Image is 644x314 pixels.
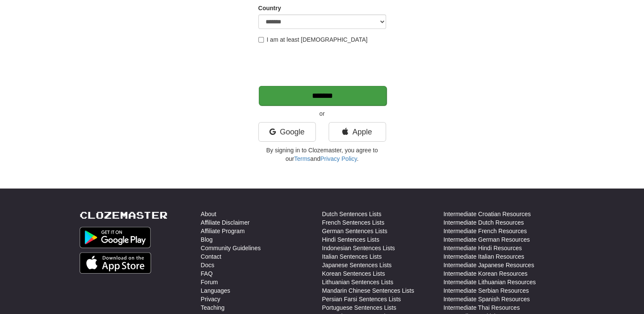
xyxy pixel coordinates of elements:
a: About [201,210,217,218]
label: I am at least [DEMOGRAPHIC_DATA] [258,35,368,44]
a: Intermediate German Resources [444,235,530,244]
a: Intermediate Lithuanian Resources [444,278,536,286]
a: Mandarin Chinese Sentences Lists [322,286,414,295]
a: Google [258,122,316,142]
a: Teaching [201,303,225,312]
p: By signing in to Clozemaster, you agree to our and . [258,146,386,163]
a: French Sentences Lists [322,218,384,227]
img: Get it on Google Play [80,227,151,248]
p: or [258,109,386,118]
a: Intermediate Korean Resources [444,269,528,278]
a: Indonesian Sentences Lists [322,244,395,252]
a: German Sentences Lists [322,227,387,235]
a: Intermediate Croatian Resources [444,210,531,218]
a: Hindi Sentences Lists [322,235,380,244]
a: Docs [201,261,215,269]
a: Community Guidelines [201,244,261,252]
a: Clozemaster [80,210,168,220]
a: Terms [294,155,310,162]
a: Lithuanian Sentences Lists [322,278,393,286]
a: Intermediate French Resources [444,227,527,235]
input: I am at least [DEMOGRAPHIC_DATA] [258,37,264,43]
a: Contact [201,252,221,261]
a: Languages [201,286,230,295]
a: Intermediate Spanish Resources [444,295,530,303]
label: Country [258,4,281,12]
a: Intermediate Thai Resources [444,303,520,312]
a: Korean Sentences Lists [322,269,385,278]
a: Forum [201,278,218,286]
a: Persian Farsi Sentences Lists [322,295,401,303]
a: Intermediate Japanese Resources [444,261,534,269]
a: Affiliate Disclaimer [201,218,250,227]
a: Italian Sentences Lists [322,252,382,261]
a: Japanese Sentences Lists [322,261,392,269]
a: Dutch Sentences Lists [322,210,381,218]
a: Intermediate Hindi Resources [444,244,522,252]
a: Portuguese Sentences Lists [322,303,396,312]
a: Intermediate Italian Resources [444,252,524,261]
a: Privacy Policy [320,155,357,162]
a: FAQ [201,269,213,278]
a: Privacy [201,295,220,303]
a: Blog [201,235,213,244]
a: Intermediate Serbian Resources [444,286,529,295]
a: Affiliate Program [201,227,245,235]
img: Get it on App Store [80,252,152,274]
a: Apple [329,122,386,142]
iframe: reCAPTCHA [258,48,388,81]
a: Intermediate Dutch Resources [444,218,524,227]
